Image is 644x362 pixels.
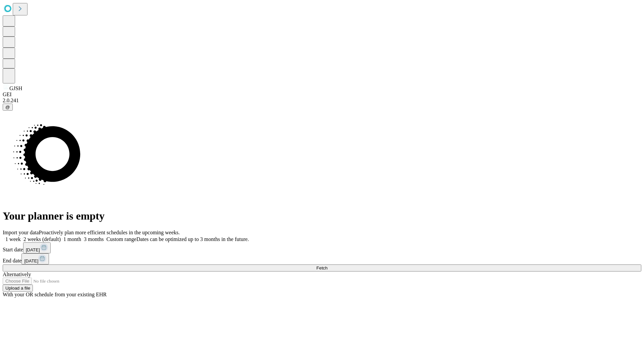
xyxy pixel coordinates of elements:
span: [DATE] [24,258,38,263]
span: @ [5,105,10,110]
div: GEI [3,92,641,98]
div: 2.0.241 [3,98,641,104]
span: [DATE] [26,247,40,252]
span: With your OR schedule from your existing EHR [3,292,107,297]
button: [DATE] [21,253,49,264]
span: Alternatively [3,271,31,277]
button: [DATE] [23,242,51,253]
span: Import your data [3,230,39,235]
span: Custom range [106,236,136,242]
span: 1 week [5,236,21,242]
button: @ [3,104,13,111]
span: 2 weeks (default) [23,236,61,242]
button: Fetch [3,264,641,271]
span: Dates can be optimized up to 3 months in the future. [137,236,249,242]
h1: Your planner is empty [3,210,641,222]
span: Fetch [316,265,327,270]
span: 1 month [63,236,81,242]
span: GJSH [9,85,22,91]
button: Upload a file [3,285,33,292]
div: End date [3,253,641,264]
span: 3 months [84,236,104,242]
div: Start date [3,242,641,253]
span: Proactively plan more efficient schedules in the upcoming weeks. [39,230,180,235]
